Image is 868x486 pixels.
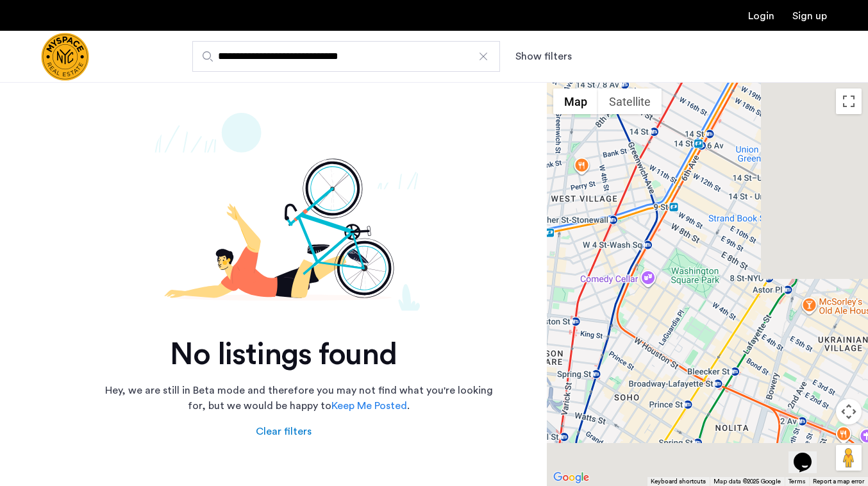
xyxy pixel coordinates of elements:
[836,445,862,471] button: Drag Pegman onto the map to open Street View
[792,11,827,21] a: Registration
[41,113,526,311] img: not-found
[813,477,864,486] a: Report a map error
[550,469,592,486] a: Open this area in Google Maps (opens a new window)
[550,469,592,486] img: Google
[789,435,830,473] iframe: chat widget
[553,88,598,114] button: Show street map
[331,398,407,414] a: Keep Me Posted
[836,399,862,424] button: Map camera controls
[651,477,706,486] button: Keyboard shortcuts
[192,41,500,72] input: Apartment Search
[100,383,497,414] p: Hey, we are still in Beta mode and therefore you may not find what you're looking for, but we wou...
[515,49,572,64] button: Show or hide filters
[256,424,312,439] div: Clear filters
[789,477,805,486] a: Terms
[41,33,89,81] a: Cazamio Logo
[836,88,862,114] button: Toggle fullscreen view
[714,478,781,485] span: Map data ©2025 Google
[748,11,774,21] a: Login
[598,88,662,114] button: Show satellite imagery
[41,33,89,81] img: logo
[41,337,526,373] h2: No listings found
